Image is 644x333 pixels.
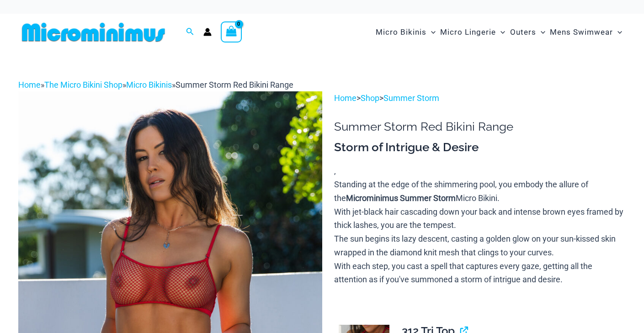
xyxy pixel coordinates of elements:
a: View Shopping Cart, empty [221,21,242,42]
a: Micro BikinisMenu ToggleMenu Toggle [373,18,438,46]
a: Home [334,93,357,103]
span: Summer Storm Red Bikini Range [176,80,293,90]
img: MM SHOP LOGO FLAT [18,22,169,42]
span: Micro Lingerie [440,21,496,44]
a: Account icon link [203,28,212,36]
span: Outers [510,21,536,44]
a: Summer Storm [383,93,439,103]
span: Menu Toggle [496,21,505,44]
nav: Site Navigation [372,17,626,48]
span: Micro Bikinis [376,21,426,44]
span: Mens Swimwear [550,21,613,44]
a: OutersMenu ToggleMenu Toggle [508,18,548,46]
span: Menu Toggle [426,21,436,44]
a: Micro LingerieMenu ToggleMenu Toggle [438,18,507,46]
a: Shop [361,93,379,103]
span: » » » [18,80,293,90]
p: > > [334,91,626,105]
div: , [334,140,626,286]
a: Mens SwimwearMenu ToggleMenu Toggle [548,18,624,46]
a: Home [18,80,41,90]
a: The Micro Bikini Shop [44,80,122,90]
a: Micro Bikinis [126,80,172,90]
h1: Summer Storm Red Bikini Range [334,120,626,134]
p: Standing at the edge of the shimmering pool, you embody the allure of the Micro Bikini. With jet-... [334,178,626,286]
b: Microminimus Summer Storm [346,193,456,203]
span: Menu Toggle [613,21,622,44]
span: Menu Toggle [536,21,545,44]
h3: Storm of Intrigue & Desire [334,140,626,155]
a: Search icon link [186,26,194,38]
